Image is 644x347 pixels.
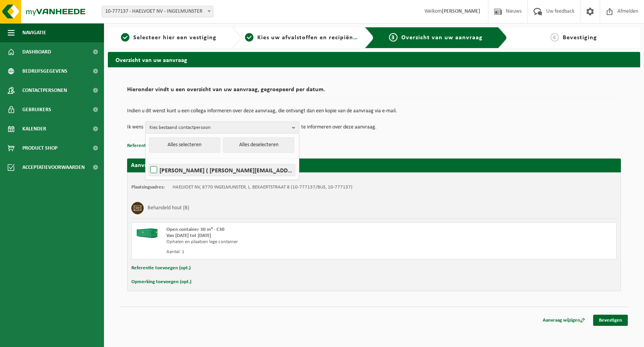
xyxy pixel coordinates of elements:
span: 10-777137 - HAELVOET NV - INGELMUNSTER [102,6,213,17]
button: Opmerking toevoegen (opt.) [131,277,191,287]
strong: [PERSON_NAME] [442,8,480,14]
span: Kalender [22,119,46,138]
button: Referentie toevoegen (opt.) [127,141,186,151]
p: Ik wens [127,122,143,133]
span: Bedrijfsgegevens [22,62,67,81]
button: Kies bestaand contactpersoon [145,122,299,133]
span: 1 [121,33,129,42]
label: [PERSON_NAME] ( [PERSON_NAME][EMAIL_ADDRESS][DOMAIN_NAME] ) [149,164,295,176]
button: Alles deselecteren [223,137,294,153]
span: 4 [550,33,559,42]
strong: Aanvraag voor [DATE] [131,162,189,168]
button: Alles selecteren [149,137,220,153]
strong: Plaatsingsadres: [131,185,165,190]
span: 3 [389,33,397,42]
span: Kies uw afvalstoffen en recipiënten [257,35,363,41]
strong: Van [DATE] tot [DATE] [166,233,211,238]
span: Bevestiging [563,35,597,41]
span: Contactpersonen [22,81,67,100]
span: Gebruikers [22,100,51,119]
p: Indien u dit wenst kunt u een collega informeren over deze aanvraag, die ontvangt dan een kopie v... [127,108,621,114]
div: Ophalen en plaatsen lege container [166,239,405,245]
span: 10-777137 - HAELVOET NV - INGELMUNSTER [102,6,213,17]
span: Acceptatievoorwaarden [22,158,85,177]
a: 2Kies uw afvalstoffen en recipiënten [245,33,359,42]
span: Overzicht van uw aanvraag [401,35,483,41]
img: HK-XC-30-GN-00.png [136,227,159,238]
button: Referentie toevoegen (opt.) [131,263,191,273]
a: Bevestigen [593,315,628,326]
span: Kies bestaand contactpersoon [149,122,289,133]
h2: Overzicht van uw aanvraag [108,52,640,67]
td: HAELVOET NV, 8770 INGELMUNSTER, L. BEKAERTSTRAAT 8 (10-777137/BUS, 10-777137) [173,184,352,190]
a: 1Selecteer hier een vestiging [112,33,226,42]
p: te informeren over deze aanvraag. [301,122,377,133]
span: 2 [245,33,253,42]
h2: Hieronder vindt u een overzicht van uw aanvraag, gegroepeerd per datum. [127,87,621,97]
span: Open container 30 m³ - C30 [166,227,225,232]
span: Dashboard [22,42,51,62]
div: Aantal: 1 [166,249,405,255]
span: Navigatie [22,23,46,42]
span: Product Shop [22,138,57,158]
h3: Behandeld hout (B) [148,202,189,214]
a: Aanvraag wijzigen [537,315,591,326]
span: Selecteer hier een vestiging [133,35,216,41]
